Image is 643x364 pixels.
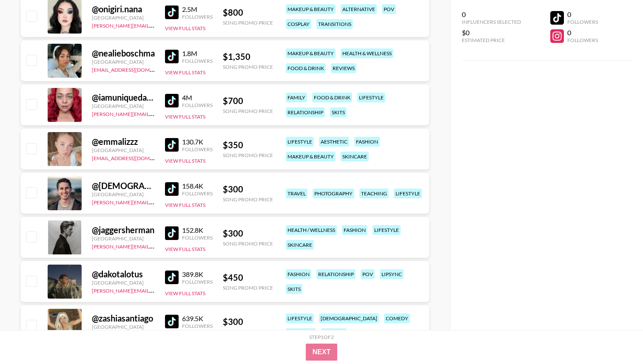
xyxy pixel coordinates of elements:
[92,324,155,330] div: [GEOGRAPHIC_DATA]
[92,153,177,161] a: [EMAIL_ADDRESS][DOMAIN_NAME]
[462,37,521,43] div: Estimated Price
[165,6,179,19] img: TikTok
[165,226,179,240] img: TikTok
[462,19,521,25] div: Influencers Selected
[462,28,521,37] div: $0
[286,152,336,161] div: makeup & beauty
[316,269,356,279] div: relationship
[92,14,155,21] div: [GEOGRAPHIC_DATA]
[223,108,273,114] div: Song Promo Price
[223,240,273,247] div: Song Promo Price
[165,271,179,284] img: TikTok
[182,58,213,64] div: Followers
[286,284,302,294] div: skits
[223,7,273,18] div: $ 800
[286,137,314,147] div: lifestyle
[286,4,336,14] div: makeup & beauty
[223,329,273,335] div: Song Promo Price
[165,182,179,196] img: TikTok
[182,146,213,152] div: Followers
[567,10,598,19] div: 0
[357,93,385,102] div: lifestyle
[286,48,336,58] div: makeup & beauty
[359,189,389,198] div: teaching
[223,64,273,70] div: Song Promo Price
[223,285,273,291] div: Song Promo Price
[462,10,521,19] div: 0
[341,4,377,14] div: alternative
[394,189,422,198] div: lifestyle
[92,313,155,324] div: @ zashiasantiago
[306,344,338,361] button: Next
[182,314,213,323] div: 639.5K
[165,315,179,328] img: TikTok
[223,140,273,150] div: $ 350
[165,202,205,208] button: View Full Stats
[92,65,177,73] a: [EMAIL_ADDRESS][DOMAIN_NAME]
[182,182,213,190] div: 158.4K
[165,138,179,152] img: TikTok
[92,4,155,14] div: @ onigiri.nana
[286,107,325,117] div: relationship
[92,147,155,153] div: [GEOGRAPHIC_DATA]
[286,189,307,198] div: travel
[182,102,213,108] div: Followers
[92,109,218,117] a: [PERSON_NAME][EMAIL_ADDRESS][DOMAIN_NAME]
[165,50,179,63] img: TikTok
[165,158,205,164] button: View Full Stats
[319,137,349,147] div: aesthetic
[182,323,213,329] div: Followers
[223,196,273,203] div: Song Promo Price
[331,63,356,73] div: reviews
[567,37,598,43] div: Followers
[182,138,213,146] div: 130.7K
[286,63,326,73] div: food & drink
[286,93,307,102] div: family
[92,225,155,235] div: @ jaggersherman
[92,269,155,279] div: @ dakotalotus
[341,152,369,161] div: skincare
[223,228,273,239] div: $ 300
[182,234,213,241] div: Followers
[223,272,273,283] div: $ 450
[182,190,213,197] div: Followers
[182,5,213,14] div: 2.5M
[313,189,354,198] div: photography
[92,198,218,206] a: [PERSON_NAME][EMAIL_ADDRESS][DOMAIN_NAME]
[223,20,273,26] div: Song Promo Price
[321,328,347,338] div: fashion
[316,19,353,29] div: transitions
[92,181,155,191] div: @ [DEMOGRAPHIC_DATA]
[92,286,218,294] a: [PERSON_NAME][EMAIL_ADDRESS][DOMAIN_NAME]
[380,269,404,279] div: lipsync
[223,152,273,158] div: Song Promo Price
[92,136,155,147] div: @ emmalizzz
[92,59,155,65] div: [GEOGRAPHIC_DATA]
[182,14,213,20] div: Followers
[373,225,401,235] div: lifestyle
[165,290,205,296] button: View Full Stats
[567,28,598,37] div: 0
[354,137,380,147] div: fashion
[165,69,205,76] button: View Full Stats
[92,191,155,198] div: [GEOGRAPHIC_DATA]
[342,225,367,235] div: fashion
[165,246,205,252] button: View Full Stats
[92,92,155,103] div: @ iamuniquedaily
[567,19,598,25] div: Followers
[286,269,311,279] div: fashion
[182,226,213,234] div: 152.8K
[286,225,337,235] div: health / wellness
[92,279,155,286] div: [GEOGRAPHIC_DATA]
[382,4,396,14] div: pov
[286,19,311,29] div: cosplay
[92,242,258,250] a: [PERSON_NAME][EMAIL_ADDRESS][PERSON_NAME][DOMAIN_NAME]
[286,328,316,338] div: aesthetic
[361,269,375,279] div: pov
[223,184,273,195] div: $ 300
[286,240,314,250] div: skincare
[92,103,155,109] div: [GEOGRAPHIC_DATA]
[182,279,213,285] div: Followers
[223,51,273,62] div: $ 1,350
[92,48,155,59] div: @ nealieboschma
